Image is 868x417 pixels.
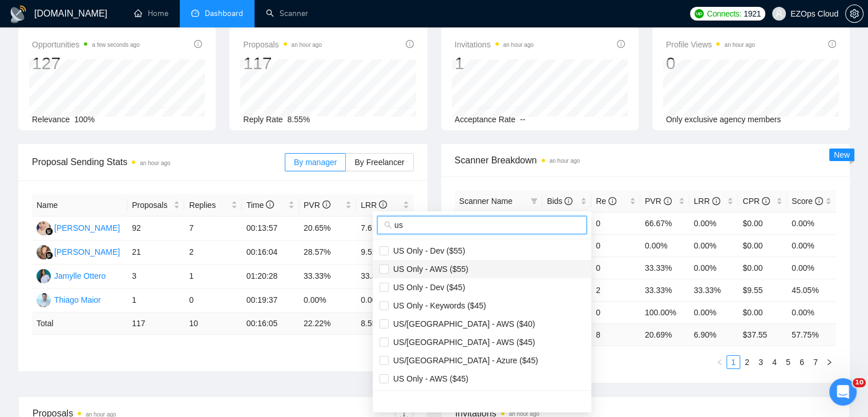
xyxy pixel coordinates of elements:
[591,256,640,279] td: 0
[768,355,781,369] li: 4
[356,264,413,288] td: 33.33%
[666,53,755,74] div: 0
[787,279,836,301] td: 45.05%
[531,198,538,205] span: filter
[742,197,769,206] span: CPR
[356,216,413,240] td: 7.61%
[724,42,754,48] time: an hour ago
[762,197,770,205] span: info-circle
[689,212,738,234] td: 0.00%
[754,355,768,369] li: 3
[242,264,299,288] td: 01:20:28
[796,356,808,368] a: 6
[829,378,857,406] iframe: Intercom live chat
[617,40,625,48] span: info-circle
[406,40,414,48] span: info-circle
[822,355,836,369] button: right
[389,246,465,255] span: US Only - Dev ($55)
[455,53,534,74] div: 1
[242,288,299,312] td: 00:19:37
[356,240,413,264] td: 9.52%
[243,38,322,51] span: Proposals
[356,312,413,335] td: 8.55 %
[787,323,836,346] td: 57.75 %
[32,53,140,74] div: 127
[127,240,184,264] td: 21
[689,323,738,346] td: 6.90 %
[299,288,356,312] td: 0.00%
[591,234,640,256] td: 0
[740,355,754,369] li: 2
[184,288,241,312] td: 0
[781,355,795,369] li: 5
[712,197,720,205] span: info-circle
[640,234,689,256] td: 0.00%
[792,197,822,206] span: Score
[299,312,356,335] td: 22.22 %
[713,355,726,369] button: left
[768,356,781,368] a: 4
[738,279,787,301] td: $9.55
[520,115,525,124] span: --
[738,323,787,346] td: $ 37.55
[184,264,241,288] td: 1
[689,279,738,301] td: 33.33%
[689,256,738,279] td: 0.00%
[92,42,139,48] time: a few seconds ago
[32,194,127,216] th: Name
[389,264,469,274] span: US Only - AWS ($55)
[127,216,184,240] td: 92
[640,212,689,234] td: 66.67%
[640,279,689,301] td: 33.33%
[455,38,534,51] span: Invitations
[713,355,726,369] li: Previous Page
[846,9,863,18] span: setting
[596,197,616,206] span: Re
[455,115,516,124] span: Acceptance Rate
[299,240,356,264] td: 28.57%
[455,153,837,167] span: Scanner Breakdown
[826,359,833,366] span: right
[191,9,199,17] span: dashboard
[741,356,753,368] a: 2
[354,158,404,167] span: By Freelancer
[266,201,274,209] span: info-circle
[550,158,580,164] time: an hour ago
[247,201,274,210] span: Time
[640,301,689,323] td: 100.00%
[32,155,285,169] span: Proposal Sending Stats
[738,212,787,234] td: $0.00
[591,323,640,346] td: 8
[845,5,863,23] button: setting
[9,5,27,23] img: logo
[664,197,672,205] span: info-circle
[503,42,534,48] time: an hour ago
[640,323,689,346] td: 20.69 %
[666,115,781,124] span: Only exclusive agency members
[37,221,51,235] img: AJ
[184,194,241,216] th: Replies
[389,283,465,292] span: US Only - Dev ($45)
[608,197,616,205] span: info-circle
[132,199,171,211] span: Proposals
[809,355,822,369] li: 7
[140,160,170,166] time: an hour ago
[74,115,95,124] span: 100%
[459,197,512,206] span: Scanner Name
[547,197,572,206] span: Bids
[738,301,787,323] td: $0.00
[694,197,720,206] span: LRR
[45,227,53,235] img: gigradar-bm.png
[738,234,787,256] td: $0.00
[787,256,836,279] td: 0.00%
[37,293,51,307] img: TM
[242,240,299,264] td: 00:16:04
[389,374,469,383] span: US Only - AWS ($45)
[591,212,640,234] td: 0
[361,201,387,210] span: LRR
[828,40,836,48] span: info-circle
[695,9,704,18] img: upwork-logo.png
[716,359,723,366] span: left
[775,10,783,18] span: user
[32,115,70,124] span: Relevance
